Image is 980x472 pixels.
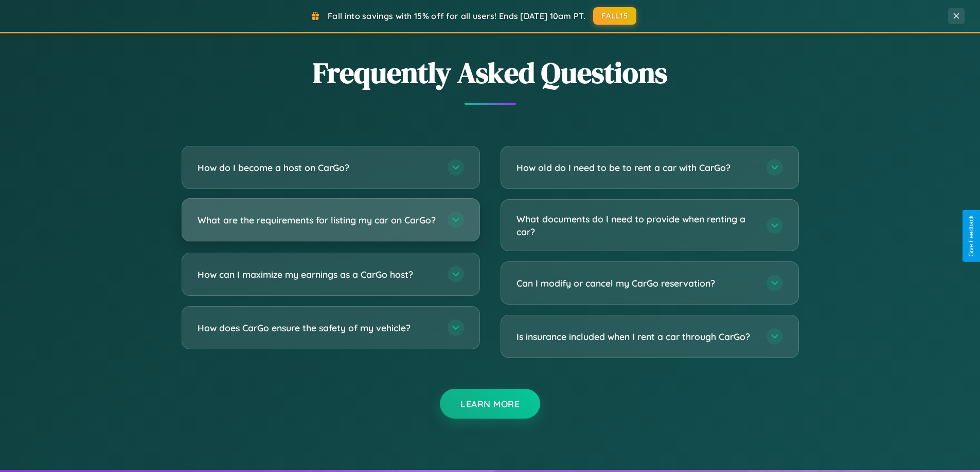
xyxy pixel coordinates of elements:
[968,215,975,257] div: Give Feedback
[516,330,756,343] h3: Is insurance included when I rent a car through CarGo?
[182,53,799,92] h2: Frequently Asked Questions
[516,277,756,290] h3: Can I modify or cancel my CarGo reservation?
[198,322,437,334] h3: How does CarGo ensure the safety of my vehicle?
[516,161,756,174] h3: How old do I need to be to rent a car with CarGo?
[516,213,756,238] h3: What documents do I need to provide when renting a car?
[440,389,540,419] button: Learn More
[198,161,437,174] h3: How do I become a host on CarGo?
[328,11,585,21] span: Fall into savings with 15% off for all users! Ends [DATE] 10am PT.
[198,214,437,226] h3: What are the requirements for listing my car on CarGo?
[198,268,437,281] h3: How can I maximize my earnings as a CarGo host?
[593,7,636,25] button: FALL15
